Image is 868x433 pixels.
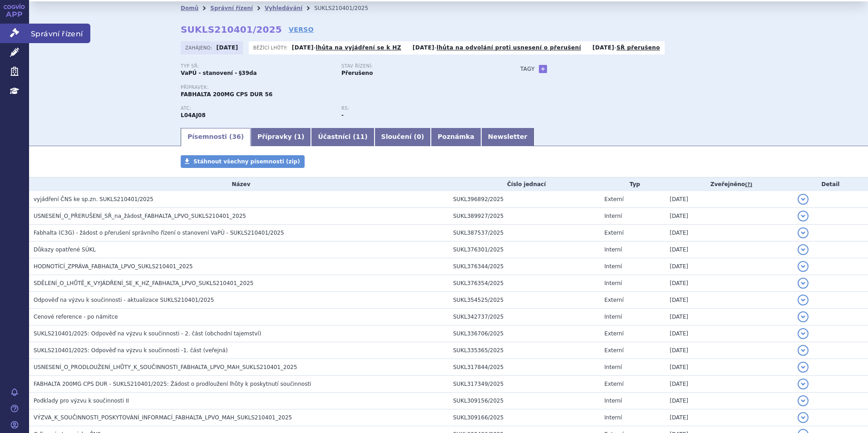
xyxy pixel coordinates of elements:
a: Stáhnout všechny písemnosti (zip) [181,155,305,168]
span: VÝZVA_K_SOUČINNOSTI_POSKYTOVÁNÍ_INFORMACÍ_FABHALTA_LPVO_MAH_SUKLS210401_2025 [34,414,292,421]
a: + [539,65,547,73]
span: Podklady pro výzvu k součinnosti II [34,398,129,404]
strong: - [341,112,344,118]
button: detail [798,311,809,322]
button: detail [798,261,809,272]
button: detail [798,412,809,423]
td: SUKL317844/2025 [449,359,600,376]
span: 11 [356,133,365,140]
a: SŘ přerušeno [616,44,660,51]
a: Písemnosti (36) [181,128,251,146]
span: Interní [604,314,622,320]
button: detail [798,194,809,205]
td: SUKL342737/2025 [449,309,600,325]
span: Fabhalta (C3G) - žádost o přerušení správního řízení o stanovení VaPÚ - SUKLS210401/2025 [34,230,284,236]
span: vyjádření ČNS ke sp.zn. SUKLS210401/2025 [34,196,153,202]
span: Externí [604,381,623,387]
button: detail [798,295,809,305]
a: Správní řízení [210,5,253,11]
strong: [DATE] [292,44,314,51]
button: detail [798,379,809,389]
td: SUKL336706/2025 [449,325,600,342]
td: [DATE] [665,309,793,325]
td: [DATE] [665,275,793,292]
a: Poznámka [431,128,481,146]
span: 36 [232,133,241,140]
button: detail [798,211,809,221]
strong: IPTAKOPAN [181,112,206,118]
span: Stáhnout všechny písemnosti (zip) [193,158,300,165]
span: FABHALTA 200MG CPS DUR 56 [181,91,272,98]
td: [DATE] [665,393,793,409]
button: detail [798,362,809,373]
span: Důkazy opatřené SÚKL [34,246,96,253]
span: Interní [604,364,622,370]
span: HODNOTÍCÍ_ZPRÁVA_FABHALTA_LPVO_SUKLS210401_2025 [34,263,193,270]
a: lhůta na odvolání proti usnesení o přerušení [437,44,581,51]
strong: [DATE] [413,44,434,51]
a: Sloučení (0) [375,128,431,146]
td: [DATE] [665,241,793,258]
td: [DATE] [665,409,793,426]
button: detail [798,395,809,406]
span: Interní [604,246,622,253]
p: Stav řízení: [341,64,493,69]
td: SUKL376354/2025 [449,275,600,292]
span: USNESENÍ_O_PRODLOUŽENÍ_LHŮTY_K_SOUČINNOSTI_FABHALTA_LPVO_MAH_SUKLS210401_2025 [34,364,297,370]
p: ATC: [181,106,332,111]
a: Vyhledávání [265,5,302,11]
p: - [413,44,581,51]
span: Interní [604,398,622,404]
span: Externí [604,297,623,303]
td: SUKL376301/2025 [449,241,600,258]
td: SUKL335365/2025 [449,342,600,359]
td: SUKL387537/2025 [449,225,600,241]
td: SUKL389927/2025 [449,208,600,225]
td: SUKL317349/2025 [449,376,600,393]
strong: SUKLS210401/2025 [181,24,282,35]
td: SUKL376344/2025 [449,258,600,275]
th: Detail [793,177,868,191]
td: SUKL309156/2025 [449,393,600,409]
p: RS: [341,106,493,111]
td: [DATE] [665,359,793,376]
td: [DATE] [665,292,793,309]
td: [DATE] [665,376,793,393]
a: Přípravky (1) [251,128,311,146]
td: [DATE] [665,325,793,342]
td: SUKL309166/2025 [449,409,600,426]
th: Zveřejněno [665,177,793,191]
span: Externí [604,330,623,337]
span: Interní [604,280,622,286]
strong: VaPÚ - stanovení - §39da [181,70,257,76]
span: Správní řízení [29,24,90,43]
span: FABHALTA 200MG CPS DUR - SUKLS210401/2025: Žádost o prodloužení lhůty k poskytnutí součinnosti [34,381,311,387]
span: Interní [604,213,622,219]
strong: Přerušeno [341,70,373,76]
a: Domů [181,5,198,11]
th: Název [29,177,449,191]
button: detail [798,278,809,289]
th: Číslo jednací [449,177,600,191]
span: SUKLS210401/2025: Odpověď na výzvu k součinnosti -1. část (veřejná) [34,347,228,354]
span: Odpověď na výzvu k součinnosti - aktualizace SUKLS210401/2025 [34,297,214,303]
span: Interní [604,263,622,270]
p: Typ SŘ: [181,64,332,69]
td: [DATE] [665,342,793,359]
span: Externí [604,347,623,354]
abbr: (?) [745,182,752,188]
p: Přípravek: [181,85,502,90]
strong: [DATE] [592,44,614,51]
button: detail [798,345,809,356]
a: Účastníci (11) [311,128,374,146]
td: SUKL396892/2025 [449,191,600,208]
span: Zahájeno: [185,44,214,51]
span: USNESENÍ_O_PŘERUŠENÍ_SŘ_na_žádost_FABHALTA_LPVO_SUKLS210401_2025 [34,213,246,219]
th: Typ [600,177,665,191]
td: [DATE] [665,225,793,241]
li: SUKLS210401/2025 [314,1,380,15]
span: Běžící lhůty: [253,44,290,51]
h3: Tagy [520,64,535,74]
a: Newsletter [481,128,534,146]
span: SDĚLENÍ_O_LHŮTĚ_K_VYJÁDŘENÍ_SE_K_HZ_FABHALTA_LPVO_SUKLS210401_2025 [34,280,253,286]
